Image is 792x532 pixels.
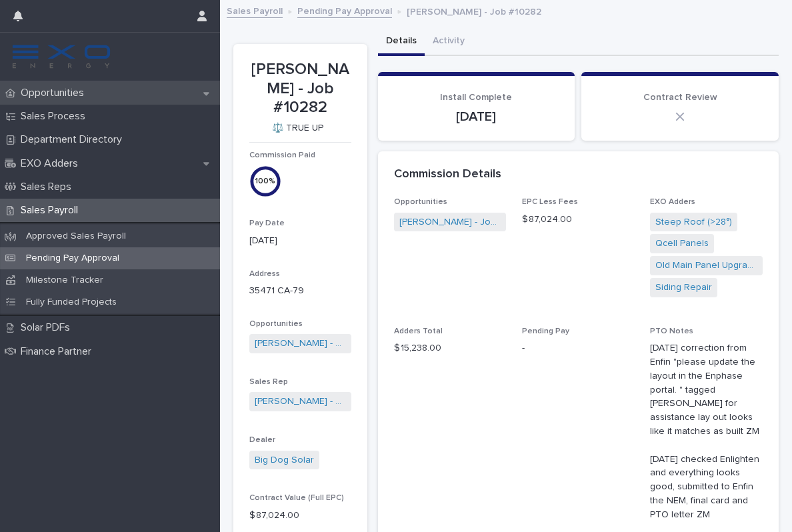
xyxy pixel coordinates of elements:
a: Pending Pay Approval [297,3,392,18]
div: 100 % [249,175,281,189]
p: EXO Adders [15,157,89,170]
p: $ 15,238.00 [394,341,506,355]
img: FKS5r6ZBThi8E5hshIGi [11,43,112,70]
span: EXO Adders [650,198,695,206]
a: Old Main Panel Upgrade [655,259,757,273]
p: Finance Partner [15,345,102,358]
a: Siding Repair [655,281,712,295]
p: [DATE] [394,109,559,125]
p: 35471 CA-79 [249,284,351,298]
span: Contract Value (Full EPC) [249,494,344,502]
p: Opportunities [15,87,95,99]
a: Qcell Panels [655,237,709,251]
p: Approved Sales Payroll [15,231,137,242]
p: Sales Reps [15,181,82,193]
a: Steep Roof (>28°) [655,215,732,229]
span: Address [249,270,280,278]
h2: Commission Details [394,167,501,182]
span: Opportunities [394,198,447,206]
span: PTO Notes [650,327,693,335]
span: Pay Date [249,219,285,227]
a: [PERSON_NAME] - Big Dog Solar [255,395,346,409]
span: Opportunities [249,320,303,328]
span: Sales Rep [249,378,288,386]
span: Contract Review [643,93,717,102]
button: Details [378,28,425,56]
span: Dealer [249,436,275,444]
p: Pending Pay Approval [15,253,130,264]
p: - [522,341,634,355]
a: Big Dog Solar [255,453,314,467]
p: $ 87,024.00 [522,213,634,227]
button: Activity [425,28,473,56]
p: Solar PDFs [15,321,81,334]
a: Sales Payroll [227,3,283,18]
p: Milestone Tracker [15,275,114,286]
p: [PERSON_NAME] - Job #10282 [249,60,351,117]
p: $ 87,024.00 [249,509,351,523]
span: EPC Less Fees [522,198,578,206]
p: Fully Funded Projects [15,297,127,308]
p: Department Directory [15,133,133,146]
a: [PERSON_NAME] - Job #10282 [399,215,501,229]
p: ⚖️ TRUE UP [249,123,346,134]
a: [PERSON_NAME] - Job #10282 [255,337,346,351]
span: Pending Pay [522,327,569,335]
p: [DATE] [249,234,351,248]
span: Commission Paid [249,151,315,159]
p: Sales Payroll [15,204,89,217]
p: [PERSON_NAME] - Job #10282 [407,3,541,18]
span: Adders Total [394,327,443,335]
span: Install Complete [440,93,512,102]
p: Sales Process [15,110,96,123]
